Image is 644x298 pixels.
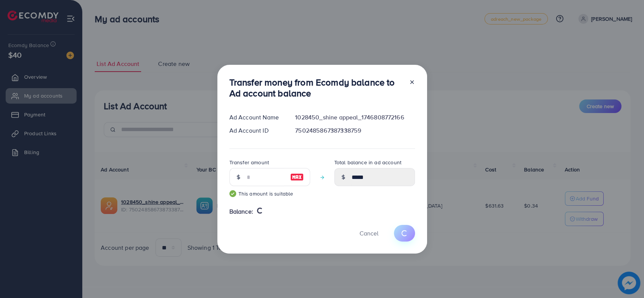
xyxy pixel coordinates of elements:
[350,225,388,241] button: Cancel
[229,190,310,197] small: This amount is suitable
[229,159,269,166] label: Transfer amount
[289,113,421,122] div: 1028450_shine appeal_1746808772166
[229,207,253,216] span: Balance:
[229,190,236,197] img: guide
[360,229,378,237] span: Cancel
[290,173,304,182] img: image
[223,113,289,122] div: Ad Account Name
[223,126,289,135] div: Ad Account ID
[289,126,421,135] div: 7502485867387338759
[229,77,403,99] h3: Transfer money from Ecomdy balance to Ad account balance
[334,159,401,166] label: Total balance in ad account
